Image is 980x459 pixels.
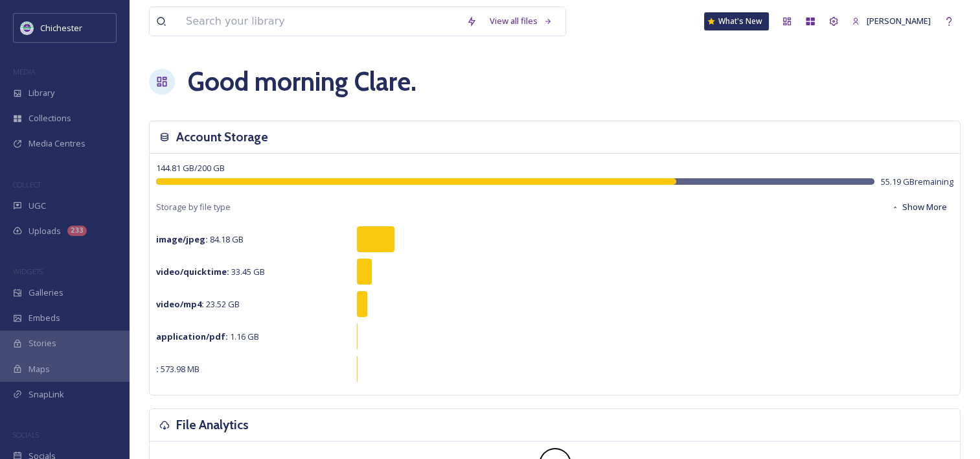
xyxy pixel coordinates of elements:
[885,194,953,220] button: Show More
[867,15,931,27] span: [PERSON_NAME]
[176,128,268,147] h3: Account Storage
[13,180,41,189] span: COLLECT
[188,62,416,101] h1: Good morning Clare .
[156,201,231,213] span: Storage by file type
[483,8,559,34] a: View all files
[704,12,769,30] a: What's New
[845,8,937,34] a: [PERSON_NAME]
[28,312,60,324] span: Embeds
[28,137,85,150] span: Media Centres
[28,337,56,349] span: Stories
[13,67,36,76] span: MEDIA
[156,233,244,245] span: 84.18 GB
[156,266,265,277] span: 33.45 GB
[156,363,199,375] span: 573.98 MB
[156,331,259,342] span: 1.16 GB
[176,416,249,434] h3: File Analytics
[156,363,159,375] strong: :
[21,21,34,34] img: Logo_of_Chichester_District_Council.png
[156,331,228,342] strong: application/pdf :
[28,112,71,124] span: Collections
[28,287,63,299] span: Galleries
[156,298,204,310] strong: video/mp4 :
[28,388,64,401] span: SnapLink
[28,363,50,375] span: Maps
[28,225,61,237] span: Uploads
[156,266,229,277] strong: video/quicktime :
[156,162,225,174] span: 144.81 GB / 200 GB
[13,430,39,440] span: SOCIALS
[881,176,953,188] span: 55.19 GB remaining
[13,266,43,276] span: WIDGETS
[156,233,208,245] strong: image/jpeg :
[156,298,240,310] span: 23.52 GB
[67,226,87,236] div: 233
[28,87,54,99] span: Library
[28,200,46,212] span: UGC
[179,7,460,36] input: Search your library
[40,22,82,34] span: Chichester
